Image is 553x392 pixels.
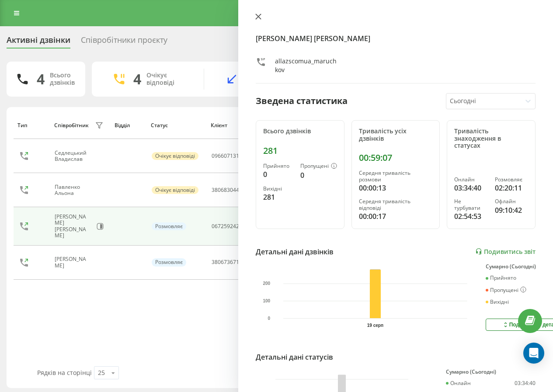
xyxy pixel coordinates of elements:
[446,369,536,375] div: Сумарно (Сьогодні)
[212,223,242,229] div: 0672592428
[486,299,509,305] div: Вихідні
[256,33,536,44] h4: [PERSON_NAME] [PERSON_NAME]
[17,122,46,128] div: Тип
[55,256,93,269] div: [PERSON_NAME]
[495,198,528,205] div: Офлайн
[37,368,92,377] span: Рядків на сторінці
[275,57,337,74] div: allazscomua_maruchkov
[359,153,433,163] div: 00:59:07
[81,35,167,49] div: Співробітники проєкту
[359,128,433,142] div: Тривалість усіх дзвінків
[359,211,433,222] div: 00:00:17
[146,72,191,87] div: Очікує відповіді
[263,192,293,202] div: 281
[263,163,293,169] div: Прийнято
[133,71,141,87] div: 4
[454,198,487,211] div: Не турбувати
[212,153,242,159] div: 0966071317
[50,72,75,87] div: Всього дзвінків
[495,183,528,193] div: 02:20:11
[55,184,93,197] div: Павленко Альона
[263,186,293,192] div: Вихідні
[212,259,248,265] div: 380673671618
[212,187,248,193] div: 380683044086
[359,198,433,211] div: Середня тривалість відповіді
[115,122,143,128] div: Відділ
[256,352,333,362] div: Детальні дані статусів
[486,275,516,281] div: Прийнято
[300,170,337,180] div: 0
[359,170,433,183] div: Середня тривалість розмови
[55,214,93,239] div: [PERSON_NAME] [PERSON_NAME]
[256,94,348,108] div: Зведена статистика
[263,281,270,286] text: 200
[495,177,528,183] div: Розмовляє
[152,258,186,266] div: Розмовляє
[454,177,487,183] div: Онлайн
[495,205,528,215] div: 09:10:42
[486,287,526,294] div: Пропущені
[98,368,105,377] div: 25
[211,122,266,128] div: Клієнт
[446,380,471,386] div: Онлайн
[454,183,487,193] div: 03:34:40
[152,222,186,230] div: Розмовляє
[263,169,293,180] div: 0
[523,343,544,364] div: Open Intercom Messenger
[515,380,536,386] div: 03:34:40
[151,122,202,128] div: Статус
[263,298,270,303] text: 100
[475,248,536,255] a: Подивитись звіт
[152,152,198,160] div: Очікує відповіді
[37,71,45,87] div: 4
[263,146,337,156] div: 281
[359,183,433,193] div: 00:00:13
[268,316,271,321] text: 0
[54,122,89,128] div: Співробітник
[367,323,383,328] text: 19 серп
[263,128,337,135] div: Всього дзвінків
[454,128,528,149] div: Тривалість знаходження в статусах
[7,35,70,49] div: Активні дзвінки
[152,186,198,194] div: Очікує відповіді
[454,211,487,222] div: 02:54:53
[55,150,93,163] div: Седлецький Владислав
[256,246,334,257] div: Детальні дані дзвінків
[300,163,337,170] div: Пропущені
